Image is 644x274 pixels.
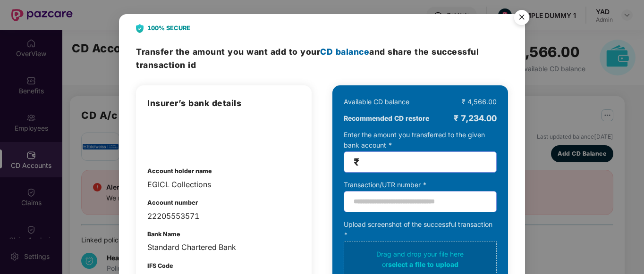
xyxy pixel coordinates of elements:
[147,24,190,33] b: 100% SECURE
[508,6,535,32] img: svg+xml;base64,PHN2ZyB4bWxucz0iaHR0cDovL3d3dy53My5vcmcvMjAwMC9zdmciIHdpZHRoPSI1NiIgaGVpZ2h0PSI1Ni...
[147,199,198,206] b: Account number
[147,262,173,269] b: IFS Code
[344,97,409,107] div: Available CD balance
[454,112,497,125] div: ₹ 7,234.00
[347,259,493,270] div: or
[147,119,196,152] img: admin-overview
[388,260,458,268] span: select a file to upload
[344,180,497,190] div: Transaction/UTR number *
[508,5,534,31] button: Close
[354,157,359,167] span: ₹
[136,24,144,33] img: svg+xml;base64,PHN2ZyB4bWxucz0iaHR0cDovL3d3dy53My5vcmcvMjAwMC9zdmciIHdpZHRoPSIyNCIgaGVpZ2h0PSIyOC...
[147,167,212,174] b: Account holder name
[228,47,369,57] span: you want add to your
[320,47,369,57] span: CD balance
[147,97,300,110] h3: Insurer’s bank details
[344,130,497,173] div: Enter the amount you transferred to the given bank account *
[462,97,497,107] div: ₹ 4,566.00
[147,179,300,191] div: EGICL Collections
[344,113,429,124] b: Recommended CD restore
[147,210,300,222] div: 22205553571
[136,45,508,71] h3: Transfer the amount and share the successful transaction id
[147,231,180,238] b: Bank Name
[147,241,300,253] div: Standard Chartered Bank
